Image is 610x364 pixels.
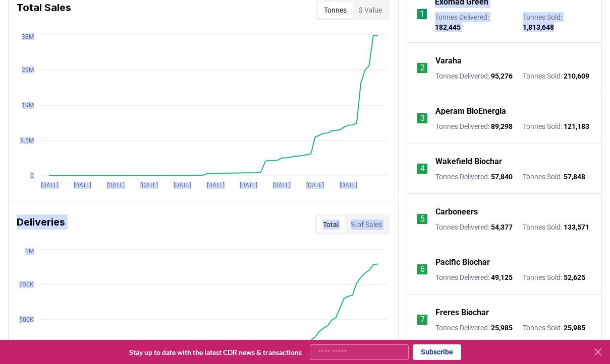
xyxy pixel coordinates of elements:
p: 2 [420,62,425,74]
p: Tonnes Delivered : [435,121,513,131]
tspan: [DATE] [273,182,291,189]
span: 52,625 [564,273,585,281]
p: 4 [420,163,425,175]
span: 89,298 [491,122,513,130]
a: Pacific Biochar [435,256,490,268]
p: Tonnes Sold : [523,222,589,232]
tspan: 500K [19,316,34,323]
p: Tonnes Delivered : [435,272,513,282]
p: Tonnes Sold : [523,323,585,333]
tspan: 19M [22,102,34,109]
p: Tonnes Delivered : [435,12,513,32]
tspan: 0 [30,172,34,179]
tspan: [DATE] [74,182,91,189]
span: 182,445 [435,23,461,31]
span: 57,848 [564,173,585,181]
a: Aperam BioEnergia [435,105,506,117]
span: 1,813,648 [523,23,554,31]
p: 6 [420,263,425,275]
p: Tonnes Sold : [523,272,585,282]
button: $ Value [353,2,388,18]
span: 57,840 [491,173,513,181]
a: Carboneers [435,206,478,218]
tspan: [DATE] [140,182,158,189]
p: Tonnes Sold : [523,71,589,81]
span: 210,609 [564,72,589,80]
tspan: [DATE] [174,182,191,189]
p: 5 [420,213,425,225]
span: 25,985 [564,324,585,332]
a: Freres Biochar [435,307,489,319]
a: Varaha [435,55,462,67]
tspan: [DATE] [41,182,59,189]
button: Total [317,216,345,233]
tspan: 38M [22,33,34,40]
span: 95,276 [491,72,513,80]
span: 133,571 [564,223,589,231]
a: Wakefield Biochar [435,156,502,168]
tspan: 1M [25,248,34,255]
p: Tonnes Delivered : [435,71,513,81]
p: Tonnes Sold : [523,172,585,182]
tspan: [DATE] [240,182,257,189]
tspan: [DATE] [306,182,324,189]
span: 54,377 [491,223,513,231]
tspan: [DATE] [107,182,125,189]
p: Tonnes Sold : [523,121,589,131]
h3: Deliveries [17,214,65,235]
p: Tonnes Delivered : [435,323,513,333]
p: Tonnes Sold : [523,12,591,32]
tspan: 29M [22,66,34,74]
p: 7 [420,314,425,326]
p: Tonnes Delivered : [435,222,513,232]
button: Tonnes [318,2,353,18]
tspan: 750K [19,281,34,288]
p: 3 [420,112,425,124]
span: 49,125 [491,273,513,281]
tspan: [DATE] [340,182,357,189]
p: Tonnes Delivered : [435,172,513,182]
span: 121,183 [564,122,589,130]
tspan: [DATE] [207,182,225,189]
tspan: 9.5M [20,137,34,144]
p: 1 [420,8,424,20]
span: 25,985 [491,324,513,332]
button: % of Sales [345,216,388,233]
